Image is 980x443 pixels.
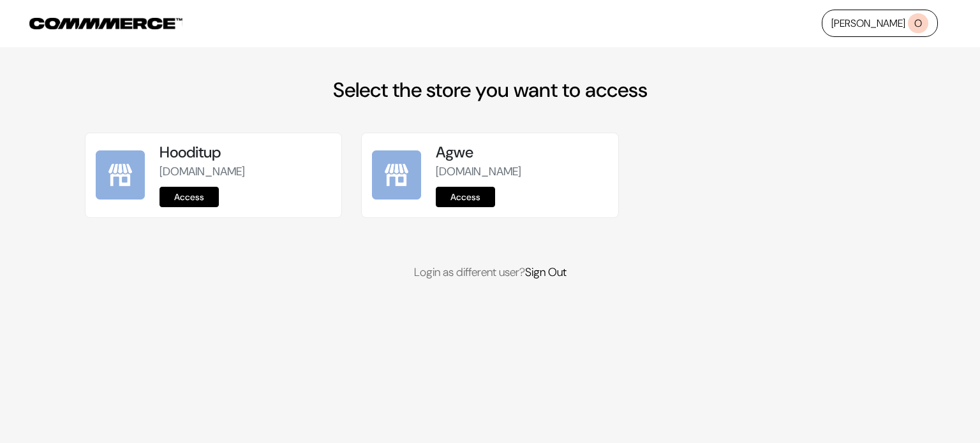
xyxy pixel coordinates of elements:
[525,265,567,280] a: Sign Out
[29,18,182,29] img: COMMMERCE
[436,163,607,180] p: [DOMAIN_NAME]
[160,187,219,207] a: Access
[908,13,928,33] span: O
[372,150,421,200] img: Agwe
[822,10,938,37] a: [PERSON_NAME]O
[436,143,607,162] h5: Agwe
[85,78,895,102] h2: Select the store you want to access
[160,163,331,180] p: [DOMAIN_NAME]
[436,187,495,207] a: Access
[85,264,895,281] p: Login as different user?
[160,143,331,162] h5: Hooditup
[96,150,145,200] img: Hooditup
